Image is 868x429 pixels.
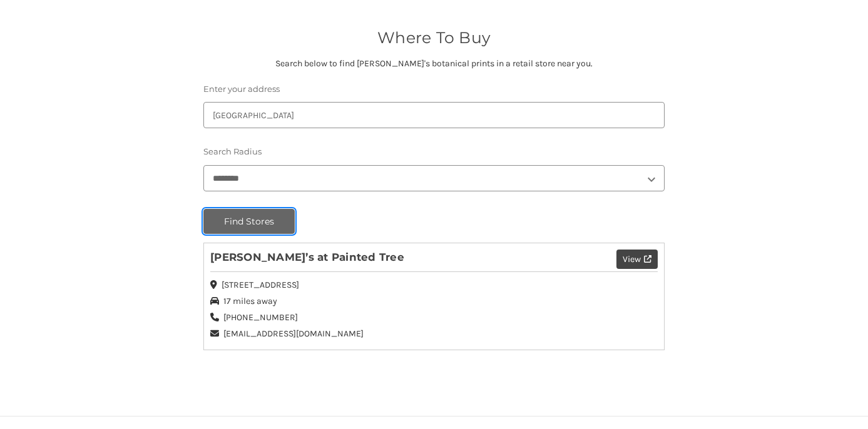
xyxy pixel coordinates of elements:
[210,250,658,265] h2: [PERSON_NAME]’s at Painted Tree
[203,146,665,158] label: Search Radius
[203,57,665,70] p: Search below to find [PERSON_NAME]'s botanical prints in a retail store near you.
[203,26,665,50] h2: Where To Buy
[203,209,295,234] button: Find Stores
[616,250,658,269] button: View
[223,327,364,340] span: [EMAIL_ADDRESS][DOMAIN_NAME]
[203,83,665,96] label: Enter your address
[222,278,299,291] span: [STREET_ADDRESS]
[223,311,298,324] span: [PHONE_NUMBER]
[203,102,665,128] input: Search for an address to find nearby stores
[210,295,658,308] div: 17 miles away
